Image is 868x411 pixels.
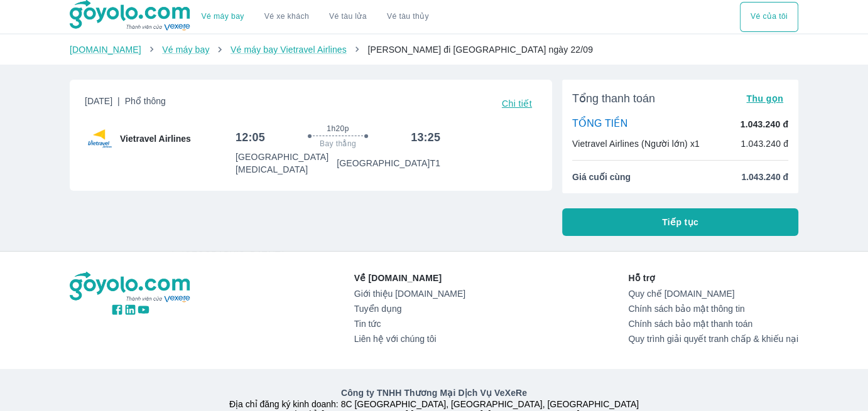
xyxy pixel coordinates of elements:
[572,91,655,106] span: Tổng thanh toán
[628,334,798,344] a: Quy trình giải quyết tranh chấp & khiếu nại
[120,132,191,145] span: Vietravel Airlines
[125,96,166,106] span: Phổ thông
[70,272,192,303] img: logo
[662,216,698,228] span: Tiếp tục
[741,118,788,131] p: 1.043.240 đ
[354,334,465,344] a: Liên hệ với chúng tôi
[354,319,465,329] a: Tin tức
[320,139,356,149] span: Bay thẳng
[337,157,440,169] p: [GEOGRAPHIC_DATA] T1
[562,208,798,236] button: Tiếp tục
[319,2,377,32] a: Vé tàu lửa
[192,2,439,32] div: choose transportation mode
[327,124,349,134] span: 1h20p
[377,2,439,32] button: Vé tàu thủy
[741,137,788,150] p: 1.043.240 đ
[202,12,244,21] a: Vé máy bay
[572,117,627,131] p: TỔNG TIỀN
[70,45,141,55] a: [DOMAIN_NAME]
[354,272,465,284] p: Về [DOMAIN_NAME]
[264,12,309,21] a: Vé xe khách
[367,45,593,55] span: [PERSON_NAME] đi [GEOGRAPHIC_DATA] ngày 22/09
[741,171,788,183] span: 1.043.240 đ
[85,95,166,112] span: [DATE]
[72,387,796,399] p: Công ty TNHH Thương Mại Dịch Vụ VeXeRe
[746,93,783,104] span: Thu gọn
[628,289,798,299] a: Quy chế [DOMAIN_NAME]
[740,2,798,32] button: Vé của tôi
[411,130,440,145] h6: 13:25
[572,171,631,183] span: Giá cuối cùng
[231,45,347,55] a: Vé máy bay Vietravel Airlines
[741,90,788,107] button: Thu gọn
[740,2,798,32] div: choose transportation mode
[236,130,265,145] h6: 12:05
[497,95,537,112] button: Chi tiết
[117,96,120,106] span: |
[628,319,798,329] a: Chính sách bảo mật thanh toán
[628,304,798,314] a: Chính sách bảo mật thông tin
[354,304,465,314] a: Tuyển dụng
[628,272,798,284] p: Hỗ trợ
[236,151,337,176] p: [GEOGRAPHIC_DATA] [MEDICAL_DATA]
[354,289,465,299] a: Giới thiệu [DOMAIN_NAME]
[572,137,700,150] p: Vietravel Airlines (Người lớn) x1
[70,43,798,56] nav: breadcrumb
[502,99,532,109] span: Chi tiết
[162,45,209,55] a: Vé máy bay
